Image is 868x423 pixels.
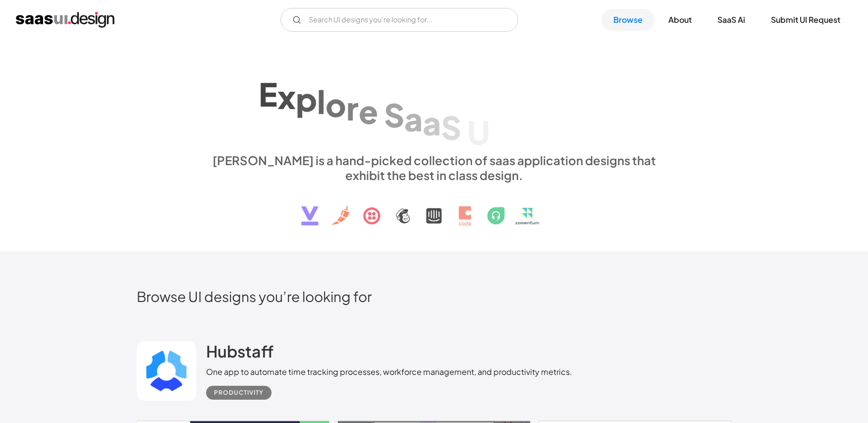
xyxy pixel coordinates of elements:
input: Search UI designs you're looking for... [280,8,518,32]
div: a [404,100,423,138]
div: r [346,89,359,127]
div: E [259,75,277,113]
div: o [325,85,346,123]
img: text, icon, saas logo [284,182,584,234]
a: home [16,12,114,28]
a: SaaS Ai [705,9,757,31]
div: One app to automate time tracking processes, workforce management, and productivity metrics. [206,366,572,378]
h2: Browse UI designs you’re looking for [137,288,731,305]
form: Email Form [280,8,518,32]
div: [PERSON_NAME] is a hand-picked collection of saas application designs that exhibit the best in cl... [206,153,662,182]
a: Submit UI Request [759,9,852,31]
div: U [467,113,490,151]
div: S [441,108,461,146]
div: l [317,82,325,121]
div: S [384,96,404,134]
div: e [359,92,378,130]
div: x [277,77,296,116]
div: p [296,80,317,118]
h1: Explore SaaS UI design patterns & interactions. [206,66,662,143]
div: Productivity [214,387,264,399]
a: Hubstaff [206,341,273,366]
a: Browse [601,9,654,31]
div: a [423,104,441,142]
h2: Hubstaff [206,341,273,361]
a: About [656,9,704,31]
